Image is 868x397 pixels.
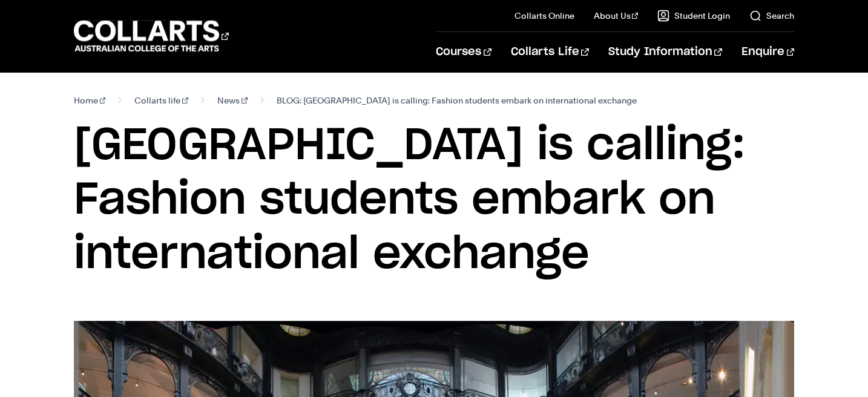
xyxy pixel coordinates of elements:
[74,92,106,109] a: Home
[511,32,589,72] a: Collarts Life
[134,92,188,109] a: Collarts life
[436,32,491,72] a: Courses
[74,19,229,53] div: Go to homepage
[217,92,248,109] a: News
[657,10,730,22] a: Student Login
[74,119,794,282] h1: [GEOGRAPHIC_DATA] is calling: Fashion students embark on international exchange
[594,10,639,22] a: About Us
[277,92,637,109] span: BLOG: [GEOGRAPHIC_DATA] is calling: Fashion students embark on international exchange
[515,10,574,22] a: Collarts Online
[749,10,794,22] a: Search
[741,32,794,72] a: Enquire
[608,32,722,72] a: Study Information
